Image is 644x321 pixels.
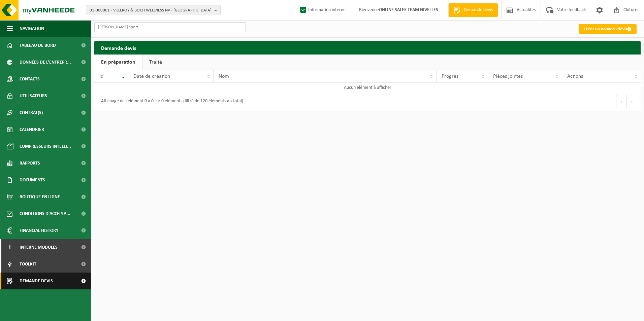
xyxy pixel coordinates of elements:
span: Utilisateurs [20,87,47,104]
input: Chercher [94,22,246,32]
a: Traité [142,55,169,70]
span: Rapports [20,155,40,172]
span: Contacts [20,71,40,87]
span: Date de création [133,74,170,79]
span: Toolkit [20,256,36,273]
button: Previous [616,95,627,108]
label: Information interne [299,5,346,15]
strong: ONLINE SALES TEAM NIVELLES [379,7,438,12]
span: Id [99,74,103,79]
span: Navigation [20,20,44,37]
span: 01-000001 - VILLEROY & BOCH WELLNESS NV - [GEOGRAPHIC_DATA] [90,5,212,15]
span: Conditions d'accepta... [20,205,70,222]
span: Documents [20,172,45,188]
span: Compresseurs intelli... [20,138,71,155]
h2: Demande devis [94,41,641,54]
span: Calendrier [20,121,44,138]
div: Affichage de l'élément 0 à 0 sur 0 éléments (filtré de 120 éléments au total) [98,96,243,108]
span: Demande devis [20,273,53,289]
a: Demande devis [448,3,498,17]
span: Progrès [442,74,458,79]
span: I [7,239,13,256]
span: Actions [567,74,583,79]
button: 01-000001 - VILLEROY & BOCH WELLNESS NV - [GEOGRAPHIC_DATA] [86,5,221,15]
span: Données de l'entrepr... [20,54,71,71]
span: Tableau de bord [20,37,56,54]
td: Aucun élément à afficher [94,83,641,92]
span: Contrat(s) [20,104,43,121]
span: Financial History [20,222,58,239]
a: Créer un nouveau devis [579,24,637,34]
button: Next [627,95,637,108]
span: Pièces jointes [493,74,523,79]
span: Demande devis [462,7,494,13]
span: Nom [219,74,229,79]
span: Boutique en ligne [20,188,60,205]
span: Interne modules [20,239,58,256]
a: En préparation [94,55,142,70]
